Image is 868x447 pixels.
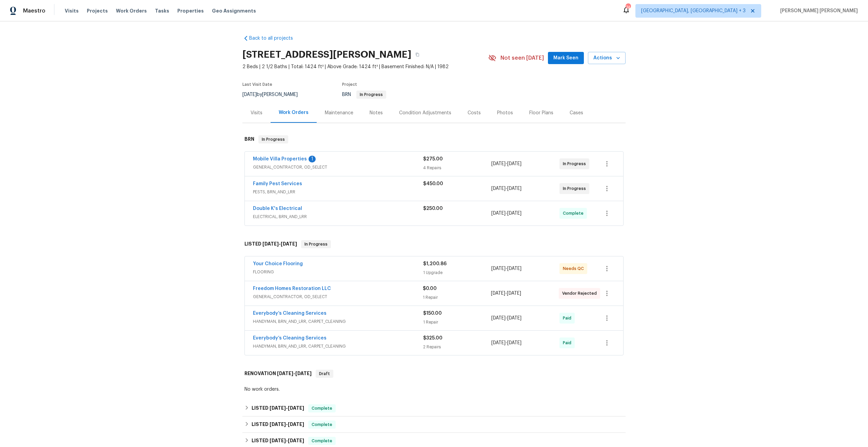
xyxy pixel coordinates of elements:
span: - [270,422,304,427]
h6: LISTED [252,437,304,445]
span: - [491,290,521,297]
button: Copy Address [411,48,423,61]
div: LISTED [DATE]-[DATE]Complete [242,400,626,416]
span: HANDYMAN, BRN_AND_LRR, CARPET_CLEANING [253,318,423,325]
span: [DATE] [277,371,293,376]
div: by [PERSON_NAME] [242,91,306,99]
span: [DATE] [491,161,506,166]
span: Visits [65,7,79,14]
span: - [491,339,521,346]
span: In Progress [302,241,330,248]
button: Actions [588,52,626,64]
a: Your Choice Flooring [253,261,303,266]
span: - [270,438,304,443]
span: [DATE] [242,92,257,97]
div: 1 Repair [423,319,491,326]
span: Last Visit Date [242,82,272,86]
span: GENERAL_CONTRACTOR, OD_SELECT [253,164,423,171]
span: Maestro [23,7,45,14]
span: [DATE] [288,406,304,410]
span: [DATE] [507,291,521,296]
div: No work orders. [244,386,624,393]
span: Complete [309,421,335,428]
div: Work Orders [279,109,309,116]
span: Project [342,82,357,86]
div: 1 Upgrade [423,269,491,276]
span: GENERAL_CONTRACTOR, OD_SELECT [253,293,423,300]
span: Complete [309,405,335,412]
span: - [277,371,312,376]
span: - [491,160,521,167]
span: - [491,185,521,192]
span: In Progress [563,160,589,167]
span: Tasks [155,8,169,13]
span: [DATE] [270,406,286,410]
span: In Progress [259,136,288,143]
span: - [491,210,521,217]
a: Mobile Villa Properties [253,157,307,161]
h6: BRN [244,135,254,143]
span: Geo Assignments [212,7,256,14]
div: 1 Repair [423,294,491,301]
span: [DATE] [262,241,279,246]
span: [DATE] [507,266,521,271]
h2: [STREET_ADDRESS][PERSON_NAME] [242,51,411,58]
span: Not seen [DATE] [500,55,544,61]
span: FLOORING [253,269,423,275]
span: 2 Beds | 2 1/2 Baths | Total: 1424 ft² | Above Grade: 1424 ft² | Basement Finished: N/A | 1982 [242,63,488,70]
span: [DATE] [507,211,521,216]
span: Actions [593,54,620,62]
span: In Progress [357,93,386,97]
a: Freedom Homes Restoration LLC [253,286,331,291]
a: Back to all projects [242,35,308,42]
span: In Progress [563,185,589,192]
span: Projects [87,7,108,14]
div: RENOVATION [DATE]-[DATE]Draft [242,363,626,385]
span: Properties [177,7,204,14]
span: [GEOGRAPHIC_DATA], [GEOGRAPHIC_DATA] + 3 [641,7,746,14]
span: - [270,406,304,410]
span: [DATE] [507,161,521,166]
div: Visits [251,110,262,116]
div: BRN In Progress [242,129,626,150]
div: 2 Repairs [423,344,491,350]
span: PESTS, BRN_AND_LRR [253,189,423,195]
span: Complete [563,210,586,217]
div: Photos [497,110,513,116]
span: $325.00 [423,336,442,341]
span: $1,200.86 [423,261,447,266]
span: [DATE] [507,341,521,345]
span: [DATE] [491,186,506,191]
span: [DATE] [507,186,521,191]
h6: LISTED [252,404,304,412]
div: Cases [570,110,583,116]
div: Condition Adjustments [399,110,451,116]
span: $275.00 [423,157,443,161]
span: [DATE] [288,438,304,443]
div: Floor Plans [529,110,553,116]
span: [PERSON_NAME] [PERSON_NAME] [777,7,858,14]
div: LISTED [DATE]-[DATE]In Progress [242,233,626,255]
h6: RENOVATION [244,370,312,378]
span: [DATE] [270,422,286,427]
div: Notes [370,110,383,116]
div: 4 Repairs [423,164,491,171]
span: Work Orders [116,7,147,14]
div: Costs [468,110,481,116]
span: $0.00 [423,286,437,291]
span: [DATE] [295,371,312,376]
h6: LISTED [244,240,297,248]
span: Draft [316,370,333,377]
a: Everybody’s Cleaning Services [253,336,327,341]
span: Vendor Rejected [562,290,599,297]
h6: LISTED [252,421,304,429]
span: [DATE] [281,241,297,246]
span: $250.00 [423,206,443,211]
span: [DATE] [288,422,304,427]
span: BRN [342,92,386,97]
span: Paid [563,315,574,322]
span: [DATE] [270,438,286,443]
span: HANDYMAN, BRN_AND_LRR, CARPET_CLEANING [253,343,423,350]
div: Maintenance [325,110,353,116]
a: Double K's Electrical [253,206,302,211]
